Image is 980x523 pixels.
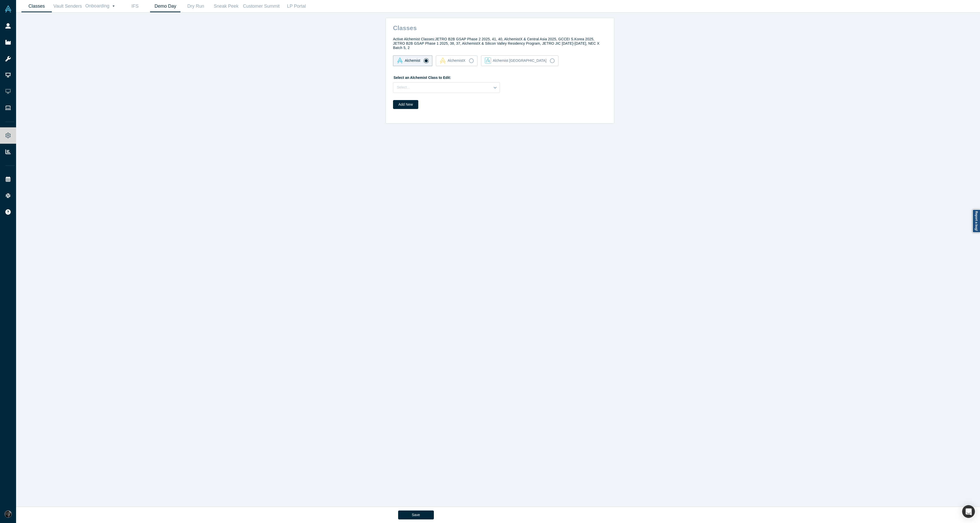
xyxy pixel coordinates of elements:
[440,57,465,64] div: AlchemistX
[21,0,52,12] a: Classes
[120,0,150,12] a: IFS
[485,57,491,64] img: alchemist_aj Vault Logo
[972,209,980,233] a: Report a bug!
[5,5,12,13] img: Alchemist Vault Logo
[397,57,403,64] img: alchemist Vault Logo
[388,22,614,32] h2: Classes
[241,0,281,12] a: Customer Summit
[52,0,83,12] a: Vault Senders
[398,510,434,519] button: Save
[180,0,211,12] a: Dry Run
[393,100,418,109] button: Add New
[281,0,312,12] a: LP Portal
[440,57,446,64] img: alchemistx Vault Logo
[397,57,420,64] div: Alchemist
[211,0,241,12] a: Sneak Peek
[5,510,12,518] img: Rami Chousein's Account
[150,0,180,12] a: Demo Day
[393,73,451,80] label: Select an Alchemist Class to Edit:
[393,37,607,50] h4: Active Alchemist Classes: JETRO B2B GSAP Phase 2 2025, 41, 40, AlchemistX & Central Asia 2025, GC...
[485,57,546,64] div: Alchemist [GEOGRAPHIC_DATA]
[83,0,120,12] a: Onboarding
